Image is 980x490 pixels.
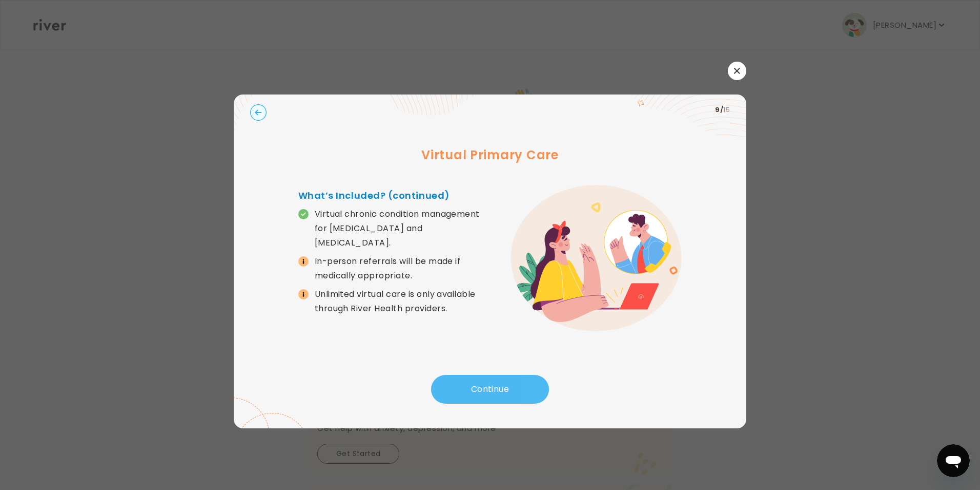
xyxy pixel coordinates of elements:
button: Continue [431,375,549,404]
iframe: Button to launch messaging window [937,444,970,477]
h4: What’s Included? (continued) [298,189,490,203]
p: Unlimited virtual care is only available through River Health providers. [315,287,490,316]
img: error graphic [511,185,682,331]
p: Virtual chronic condition management for [MEDICAL_DATA] and [MEDICAL_DATA]. [315,207,490,250]
p: In-person referrals will be made if medically appropriate. [315,254,490,283]
h3: Virtual Primary Care [250,146,730,164]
